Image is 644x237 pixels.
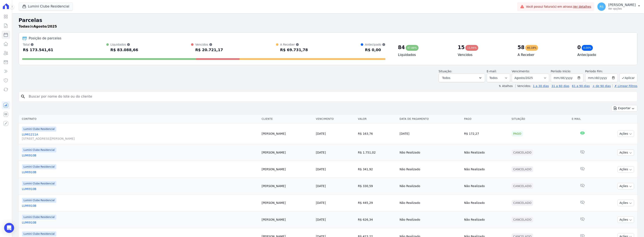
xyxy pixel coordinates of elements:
th: Pago [462,115,510,123]
th: Data de Pagamento [398,115,462,123]
input: Buscar por nome do lote ou do cliente [26,92,636,101]
div: 0,00% [582,45,593,51]
a: LUMI910B [22,204,258,208]
div: 0 [577,44,581,51]
div: 47,88% [406,45,419,51]
a: [DATE] [316,132,326,135]
div: 11,94% [465,45,478,51]
h2: Parcelas [19,17,637,24]
button: Aplicar [620,73,637,82]
td: [PERSON_NAME] [260,161,314,178]
a: 61 a 90 dias [572,84,590,88]
td: [PERSON_NAME] [260,211,314,228]
th: Vencimento [314,115,356,123]
h4: A Receber [518,52,571,57]
td: [PERSON_NAME] [260,123,314,144]
div: Antecipado [365,42,385,47]
td: Não Realizado [462,195,510,211]
button: Todos [439,74,485,82]
th: Situação [510,115,570,123]
span: [STREET_ADDRESS][PERSON_NAME] [22,137,258,141]
div: R$ 173.541,61 [23,47,53,53]
td: Não Realizado [398,195,462,211]
label: Vencimento: [512,70,530,73]
th: Valor [356,115,398,123]
div: Cancelado [512,217,533,222]
div: 84 [398,44,405,51]
a: LUMI910B [22,170,258,174]
div: Cancelado [512,200,533,206]
a: LUMI910B [22,220,258,225]
h4: Liquidados [398,52,451,57]
div: Vencidos [195,42,223,47]
td: Não Realizado [462,144,510,161]
div: 15 [458,44,465,51]
a: Ver detalhes [573,5,591,8]
td: Não Realizado [462,161,510,178]
h4: Antecipado [577,52,631,57]
span: Todos [442,75,450,80]
td: [PERSON_NAME] [260,178,314,195]
td: Não Realizado [398,161,462,178]
a: [DATE] [316,184,326,188]
div: Total [23,42,53,47]
label: Vencidos: [515,84,531,88]
p: Ver opções [608,7,636,10]
a: + de 90 dias [592,84,611,88]
div: Open Intercom Messenger [4,223,14,233]
span: Lumini Clube Residencial [22,181,56,186]
span: Lumini Clube Residencial [22,215,56,220]
div: R$ 69.731,78 [280,47,308,53]
span: Lumini Clube Residencial [22,231,56,236]
label: Período Fim: [585,69,618,74]
a: [DATE] [316,201,326,204]
div: R$ 83.088,66 [110,47,138,53]
a: [DATE] [316,168,326,171]
div: Pago [512,131,523,137]
span: RS [600,5,604,8]
div: R$ 20.721,17 [195,47,223,53]
div: R$ 0,00 [365,47,385,53]
label: Período Inicío: [551,70,571,73]
div: A Receber [280,42,308,47]
button: Ações [617,131,634,137]
div: 58 [518,44,524,51]
i: search [21,94,25,99]
span: Lumini Clube Residencial [22,127,56,132]
button: Ações [617,149,634,156]
label: Situação: [439,70,452,73]
strong: Agosto/2025 [33,24,57,28]
button: Ações [617,183,634,189]
span: Lumini Clube Residencial [22,164,56,169]
p: de [19,24,57,29]
td: R$ 330,59 [356,178,398,195]
td: R$ 1.751,02 [356,144,398,161]
td: Não Realizado [398,178,462,195]
a: LUMI1211A[STREET_ADDRESS][PERSON_NAME] [22,132,258,141]
button: Exportar [611,105,637,111]
td: R$ 341,92 [356,161,398,178]
td: R$ 445,29 [356,195,398,211]
button: Ações [617,166,634,173]
th: E-mail [570,115,595,123]
div: Liquidados [110,42,138,47]
label: ↯ Atalhos [499,84,513,88]
td: R$ 626,34 [356,211,398,228]
a: ✗ Limpar Filtros [613,84,637,88]
span: Lumini Clube Residencial [22,198,56,203]
a: 1 a 30 dias [533,84,549,88]
a: [DATE] [316,218,326,221]
a: [DATE] [316,151,326,154]
td: R$ 172,27 [462,123,510,144]
div: 40,18% [525,45,538,51]
td: Não Realizado [398,144,462,161]
span: Lumini Clube Residencial [22,148,56,152]
button: Ações [617,200,634,206]
td: R$ 163,76 [356,123,398,144]
div: Posição de parcelas [29,36,62,41]
td: Não Realizado [462,211,510,228]
a: LUMI910B [22,187,258,191]
button: Ações [617,216,634,223]
td: Não Realizado [462,178,510,195]
label: E-mail: [487,70,497,73]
